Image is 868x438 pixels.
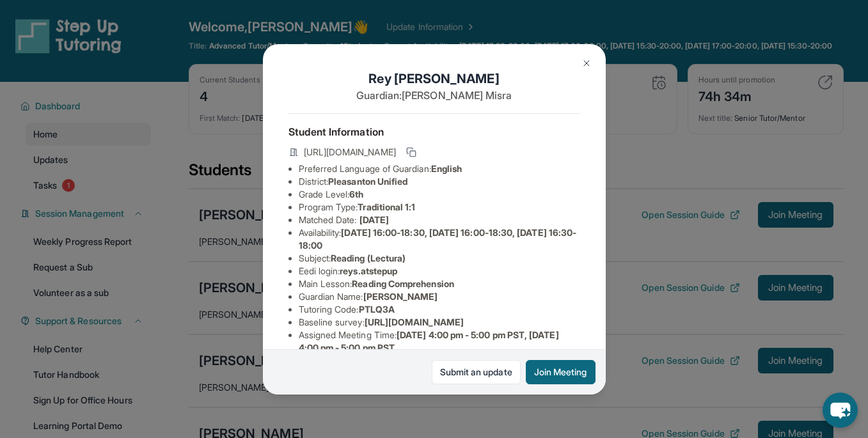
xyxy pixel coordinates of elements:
h1: Rey [PERSON_NAME] [288,70,580,88]
li: Main Lesson : [299,278,580,290]
li: Matched Date: [299,214,580,226]
p: Guardian: [PERSON_NAME] Misra [288,88,580,103]
li: Eedi login : [299,265,580,278]
span: Reading (Lectura) [331,253,406,263]
span: [URL][DOMAIN_NAME] [304,146,396,159]
li: Tutoring Code : [299,303,580,316]
button: Copy link [404,145,419,160]
li: Assigned Meeting Time : [299,329,580,354]
li: Subject : [299,252,580,265]
li: Preferred Language of Guardian: [299,162,580,175]
li: Baseline survey : [299,316,580,329]
img: Close Icon [581,58,592,68]
li: Availability: [299,226,580,252]
li: Guardian Name : [299,290,580,303]
span: 6th [349,189,363,199]
span: [DATE] [359,214,389,225]
h4: Student Information [288,124,580,139]
span: Pleasanton Unified [328,176,407,187]
span: [DATE] 4:00 pm - 5:00 pm PST, [DATE] 4:00 pm - 5:00 pm PST [299,329,559,353]
button: chat-button [823,393,858,428]
span: PTLQ3A [359,304,395,315]
li: Grade Level: [299,188,580,201]
span: reys.atstepup [340,265,397,276]
span: [URL][DOMAIN_NAME] [365,317,464,327]
a: Submit an update [432,360,521,384]
li: Program Type: [299,201,580,214]
span: English [431,163,462,174]
span: [PERSON_NAME] [363,291,438,302]
li: District: [299,175,580,188]
span: Traditional 1:1 [358,201,415,212]
button: Join Meeting [526,360,596,384]
span: [DATE] 16:00-18:30, [DATE] 16:00-18:30, [DATE] 16:30-18:00 [299,227,577,251]
span: Reading Comprehension [352,278,454,289]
